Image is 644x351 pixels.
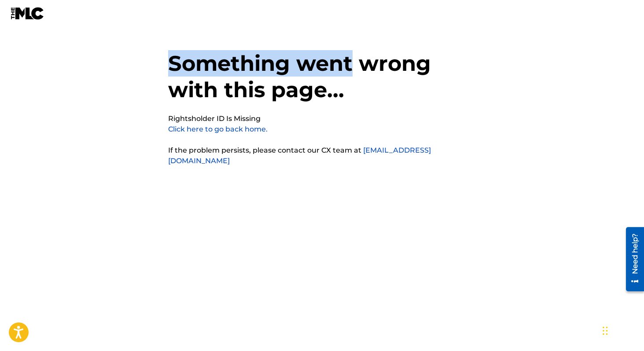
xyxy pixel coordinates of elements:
pre: Rightsholder ID Is Missing [168,113,261,124]
p: If the problem persists, please contact our CX team at [168,145,476,166]
div: Arrastrar [603,318,608,344]
a: Click here to go back home. [168,125,268,133]
div: Widget de chat [600,309,644,351]
iframe: Resource Center [619,224,644,295]
h1: Something went wrong with this page... [168,50,476,113]
img: MLC Logo [11,7,44,20]
iframe: Chat Widget [600,309,644,351]
a: [EMAIL_ADDRESS][DOMAIN_NAME] [168,146,431,165]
